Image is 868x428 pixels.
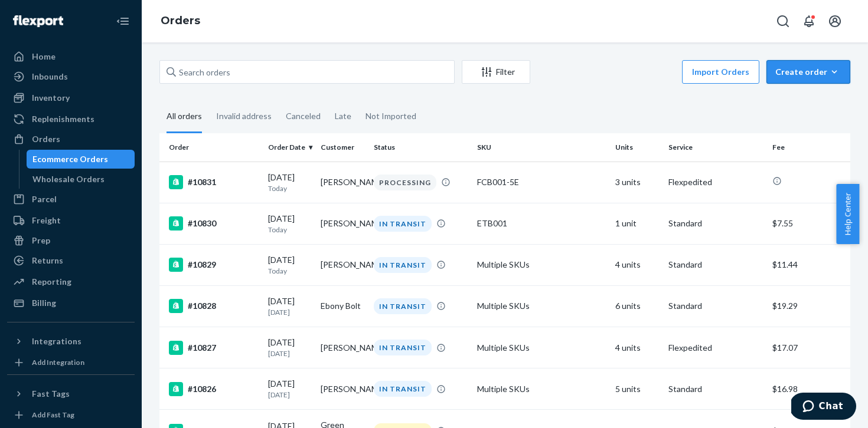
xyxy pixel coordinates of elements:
[268,266,312,276] p: Today
[462,66,530,78] div: Filter
[169,258,259,272] div: #10829
[668,176,763,188] p: Flexpedited
[169,299,259,313] div: #10828
[316,327,369,368] td: [PERSON_NAME]
[268,390,312,400] p: [DATE]
[374,216,432,232] div: IN TRANSIT
[668,342,763,354] p: Flexpedited
[268,337,312,358] div: [DATE]
[664,133,768,162] th: Service
[316,244,369,285] td: [PERSON_NAME]
[768,285,850,327] td: $19.29
[7,332,135,351] button: Integrations
[268,378,312,400] div: [DATE]
[791,393,856,422] iframe: Opens a widget where you can chat to one of our agents
[169,216,259,231] div: #10830
[7,47,135,66] a: Home
[268,348,312,358] p: [DATE]
[7,272,135,291] a: Reporting
[768,327,850,368] td: $17.07
[374,298,432,314] div: IN TRANSIT
[611,368,664,410] td: 5 units
[836,184,859,244] button: Help Center
[472,285,611,327] td: Multiple SKUs
[775,66,841,78] div: Create order
[268,172,312,193] div: [DATE]
[477,218,606,229] div: ETB001
[286,101,321,131] div: Canceled
[32,133,60,145] div: Orders
[32,357,84,367] div: Add Integration
[374,257,432,273] div: IN TRANSIT
[369,133,473,162] th: Status
[771,9,795,33] button: Open Search Box
[611,133,664,162] th: Units
[7,67,135,86] a: Inbounds
[462,60,530,84] button: Filter
[32,410,74,420] div: Add Fast Tag
[13,15,63,27] img: Flexport logo
[161,14,200,27] a: Orders
[27,170,135,189] a: Wholesale Orders
[321,142,364,152] div: Customer
[768,244,850,285] td: $11.44
[472,368,611,410] td: Multiple SKUs
[32,71,68,83] div: Inbounds
[7,211,135,230] a: Freight
[7,130,135,149] a: Orders
[263,133,316,162] th: Order Date
[7,88,135,107] a: Inventory
[159,133,263,162] th: Order
[766,60,850,84] button: Create order
[268,295,312,317] div: [DATE]
[768,203,850,244] td: $7.55
[268,307,312,317] p: [DATE]
[32,255,63,266] div: Returns
[167,101,202,133] div: All orders
[668,383,763,395] p: Standard
[374,340,432,355] div: IN TRANSIT
[472,133,611,162] th: SKU
[611,162,664,203] td: 3 units
[477,176,606,188] div: FCB001-5E
[32,297,56,309] div: Billing
[668,300,763,312] p: Standard
[151,4,210,38] ol: breadcrumbs
[111,9,135,33] button: Close Navigation
[268,183,312,193] p: Today
[169,382,259,396] div: #10826
[7,384,135,403] button: Fast Tags
[7,190,135,209] a: Parcel
[32,51,56,62] div: Home
[682,60,759,84] button: Import Orders
[268,225,312,235] p: Today
[316,368,369,410] td: [PERSON_NAME]
[472,327,611,368] td: Multiple SKUs
[768,368,850,410] td: $16.98
[7,294,135,312] a: Billing
[169,341,259,355] div: #10827
[32,215,61,226] div: Freight
[316,162,369,203] td: [PERSON_NAME]
[7,251,135,270] a: Returns
[316,285,369,327] td: Ebony Bolt
[32,335,81,347] div: Integrations
[268,213,312,235] div: [DATE]
[823,9,847,33] button: Open account menu
[316,203,369,244] td: [PERSON_NAME]
[27,150,135,169] a: Ecommerce Orders
[32,276,71,288] div: Reporting
[32,173,105,185] div: Wholesale Orders
[797,9,821,33] button: Open notifications
[32,235,50,246] div: Prep
[472,244,611,285] td: Multiple SKUs
[7,355,135,370] a: Add Integration
[159,60,455,84] input: Search orders
[7,110,135,129] a: Replenishments
[611,285,664,327] td: 6 units
[169,175,259,189] div: #10831
[32,113,94,125] div: Replenishments
[374,175,436,190] div: PROCESSING
[611,244,664,285] td: 4 units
